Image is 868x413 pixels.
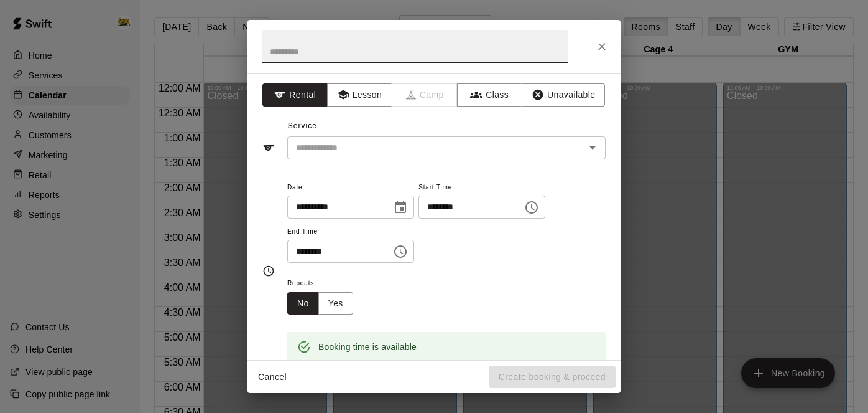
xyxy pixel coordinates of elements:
button: Close [591,36,613,58]
button: Rental [262,83,328,107]
button: Cancel [252,366,292,389]
div: outlined button group [287,292,353,315]
span: Camps can only be created in the Services page [392,83,458,107]
span: Repeats [287,275,363,292]
button: Class [457,83,522,107]
span: Service [288,121,317,130]
button: No [287,292,319,315]
button: Yes [318,292,353,315]
svg: Timing [262,265,275,277]
div: Booking time is available [318,336,417,358]
button: Choose time, selected time is 3:15 PM [388,239,413,264]
button: Open [584,139,601,156]
span: Start Time [418,179,545,196]
span: End Time [287,224,414,240]
span: Date [287,179,414,196]
button: Choose date, selected date is Oct 14, 2025 [388,195,413,220]
button: Choose time, selected time is 2:45 PM [519,195,544,220]
svg: Service [262,141,275,154]
button: Unavailable [522,83,605,107]
button: Lesson [327,83,392,107]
